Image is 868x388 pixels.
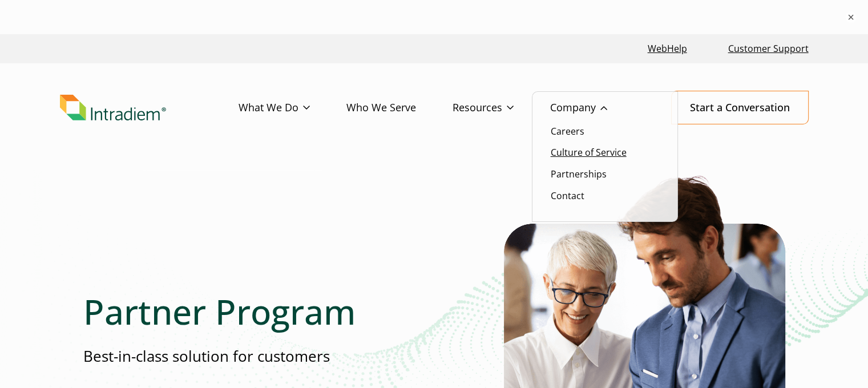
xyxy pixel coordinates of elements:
a: Customer Support [724,37,813,61]
a: Link to homepage of Intradiem [60,95,239,121]
a: What We Do [239,91,346,124]
a: Company [550,91,644,124]
p: Best-in-class solution for customers [83,346,434,367]
a: Contact [551,189,584,202]
a: Partnerships [551,168,607,180]
a: Link opens in a new window [643,37,692,61]
a: Resources [453,91,550,124]
a: Culture of Service [551,146,627,159]
h1: Partner Program [83,291,434,332]
a: Careers [551,125,584,138]
button: × [845,11,857,23]
a: Who We Serve [346,91,453,124]
img: Intradiem [60,95,166,121]
a: Start a Conversation [671,91,809,124]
